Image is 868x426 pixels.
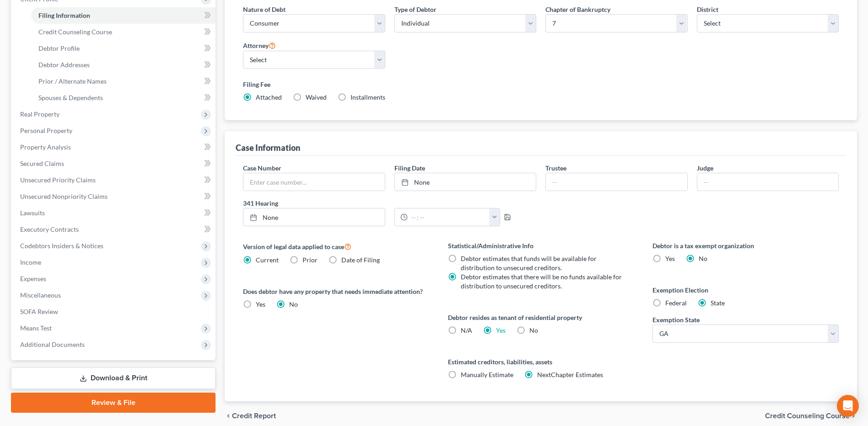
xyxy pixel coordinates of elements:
[20,110,59,118] span: Real Property
[225,412,232,420] i: chevron_left
[697,5,718,14] label: District
[837,395,859,417] div: Open Intercom Messenger
[11,393,216,413] a: Review & File
[20,308,58,315] span: SOFA Review
[256,256,279,264] span: Current
[243,287,429,296] label: Does debtor have any property that needs immediate attention?
[31,7,216,24] a: Filing Information
[236,142,300,153] div: Case Information
[289,300,298,308] span: No
[13,188,216,205] a: Unsecured Nonpriority Claims
[448,241,634,250] label: Statistical/Administrative Info
[243,5,286,14] label: Nature of Debt
[243,163,281,173] label: Case Number
[31,57,216,73] a: Debtor Addresses
[31,73,216,90] a: Prior / Alternate Names
[20,192,108,200] span: Unsecured Nonpriority Claims
[238,198,541,208] label: 341 Hearing
[545,5,610,14] label: Chapter of Bankruptcy
[537,371,603,378] span: NextChapter Estimates
[256,300,265,308] span: Yes
[20,209,45,217] span: Lawsuits
[302,256,318,264] span: Prior
[461,255,597,272] span: Debtor estimates that funds will be available for distribution to unsecured creditors.
[13,205,216,221] a: Lawsuits
[652,315,700,325] label: Exemption State
[20,143,71,151] span: Property Analysis
[225,412,276,420] button: chevron_left Credit Report
[341,256,380,264] span: Date of Filing
[20,341,85,348] span: Additional Documents
[243,80,839,89] label: Filing Fee
[38,94,103,101] span: Spouses & Dependents
[20,291,61,299] span: Miscellaneous
[665,255,675,262] span: Yes
[13,155,216,172] a: Secured Claims
[394,5,437,14] label: Type of Debtor
[20,225,79,233] span: Executory Contracts
[20,242,103,250] span: Codebtors Insiders & Notices
[31,24,216,40] a: Credit Counseling Course
[699,255,707,262] span: No
[395,173,536,191] a: None
[243,40,276,51] label: Attorney
[232,412,276,420] span: Credit Report
[306,93,327,101] span: Waived
[31,90,216,106] a: Spouses & Dependents
[461,326,472,334] span: N/A
[665,299,687,307] span: Federal
[38,11,90,19] span: Filing Information
[408,208,490,226] input: -- : --
[243,208,384,226] a: None
[13,304,216,320] a: SOFA Review
[546,173,687,191] input: --
[243,173,384,191] input: Enter case number...
[529,326,538,334] span: No
[448,313,634,322] label: Debtor resides as tenant of residential property
[13,139,216,155] a: Property Analysis
[20,176,96,184] span: Unsecured Priority Claims
[20,127,72,134] span: Personal Property
[13,221,216,238] a: Executory Contracts
[20,275,46,282] span: Expenses
[765,412,857,420] button: Credit Counseling Course chevron_right
[350,93,385,101] span: Installments
[31,40,216,57] a: Debtor Profile
[461,273,622,290] span: Debtor estimates that there will be no funds available for distribution to unsecured creditors.
[496,326,506,334] a: Yes
[711,299,725,307] span: State
[38,28,112,36] span: Credit Counseling Course
[38,44,80,52] span: Debtor Profile
[652,241,839,250] label: Debtor is a tax exempt organization
[448,357,634,367] label: Estimated creditors, liabilities, assets
[461,371,513,378] span: Manually Estimate
[13,172,216,188] a: Unsecured Priority Claims
[697,163,713,173] label: Judge
[20,324,52,332] span: Means Test
[11,367,216,389] a: Download & Print
[765,412,850,420] span: Credit Counseling Course
[256,93,282,101] span: Attached
[545,163,566,173] label: Trustee
[38,77,107,85] span: Prior / Alternate Names
[20,160,64,167] span: Secured Claims
[38,61,90,69] span: Debtor Addresses
[394,163,425,173] label: Filing Date
[243,241,429,252] label: Version of legal data applied to case
[652,285,839,295] label: Exemption Election
[20,258,41,266] span: Income
[697,173,838,191] input: --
